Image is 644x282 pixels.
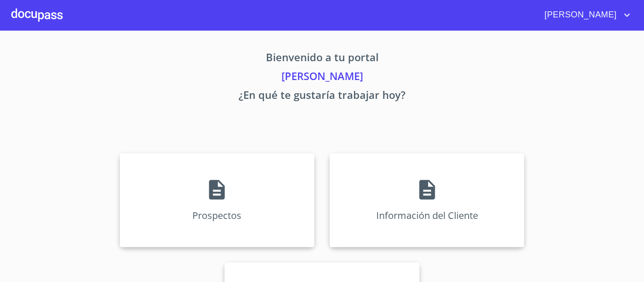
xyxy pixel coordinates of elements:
[32,68,612,87] p: [PERSON_NAME]
[537,8,621,23] span: [PERSON_NAME]
[192,209,241,222] p: Prospectos
[537,8,633,23] button: account of current user
[32,87,612,106] p: ¿En qué te gustaría trabajar hoy?
[32,49,612,68] p: Bienvenido a tu portal
[376,209,478,222] p: Información del Cliente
